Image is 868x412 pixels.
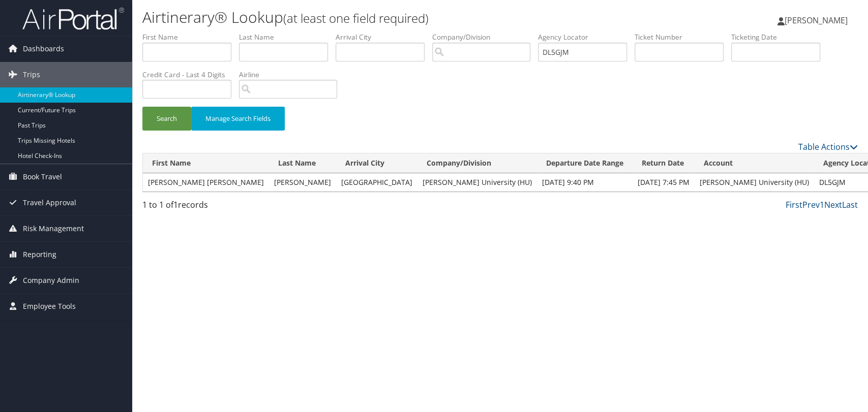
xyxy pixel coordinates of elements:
span: Book Travel [23,164,62,189]
th: Arrival City: activate to sort column ascending [336,153,417,173]
a: Table Actions [798,141,858,152]
label: First Name [142,32,239,42]
td: [DATE] 7:45 PM [633,173,695,192]
td: [GEOGRAPHIC_DATA] [336,173,417,192]
td: [PERSON_NAME] University (HU) [417,173,537,192]
button: Manage Search Fields [191,107,285,131]
span: Travel Approval [23,190,76,215]
span: Dashboards [23,36,64,61]
button: Search [142,107,191,131]
span: Trips [23,62,40,87]
label: Ticketing Date [731,32,828,42]
a: 1 [820,199,824,210]
th: Company/Division [417,153,537,173]
td: [PERSON_NAME] University (HU) [695,173,814,192]
label: Company/Division [432,32,538,42]
img: airportal-logo.png [22,7,124,30]
span: Reporting [23,242,56,267]
label: Credit Card - Last 4 Digits [142,70,239,80]
th: Account: activate to sort column ascending [695,153,814,173]
a: Prev [802,199,820,210]
td: [PERSON_NAME] [269,173,336,192]
th: Return Date: activate to sort column ascending [633,153,695,173]
label: Ticket Number [635,32,731,42]
a: Last [842,199,858,210]
td: [DATE] 9:40 PM [537,173,633,192]
small: (at least one field required) [283,10,429,26]
h1: Airtinerary® Lookup [142,7,619,28]
span: Company Admin [23,268,79,293]
div: 1 to 1 of records [142,199,310,216]
span: Risk Management [23,216,84,241]
label: Airline [239,70,345,80]
td: [PERSON_NAME] [PERSON_NAME] [143,173,269,192]
label: Agency Locator [538,32,635,42]
th: Last Name: activate to sort column ascending [269,153,336,173]
span: 1 [173,199,178,210]
a: First [786,199,802,210]
span: [PERSON_NAME] [785,15,848,26]
span: Employee Tools [23,294,76,319]
th: First Name: activate to sort column ascending [143,153,269,173]
label: Last Name [239,32,336,42]
a: Next [824,199,842,210]
th: Departure Date Range: activate to sort column ascending [537,153,633,173]
label: Arrival City [336,32,432,42]
a: [PERSON_NAME] [777,5,858,36]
